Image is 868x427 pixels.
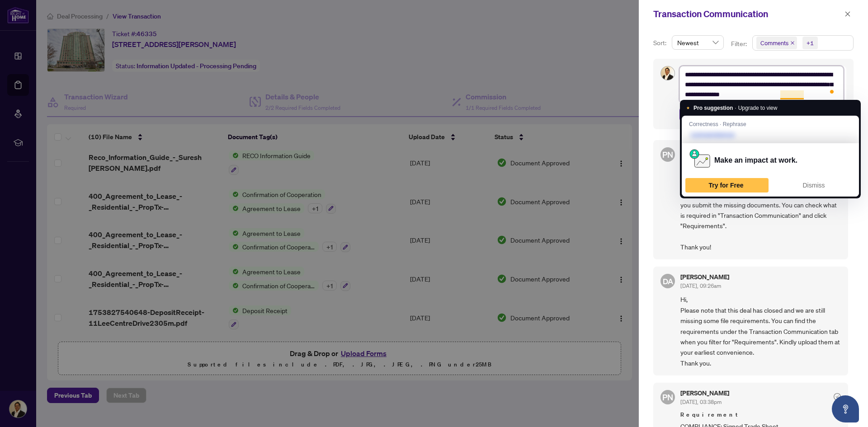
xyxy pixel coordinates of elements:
[680,282,721,289] span: [DATE], 09:26am
[680,168,841,252] span: Hello, This deal has closed, in order to release payment, may you submit the missing documents. Y...
[790,41,795,45] span: close
[662,148,673,161] span: PN
[677,36,718,49] span: Newest
[653,38,668,48] p: Sort:
[680,294,841,368] span: Hi, Please note that this deal has closed and we are still missing some file requirements. You ca...
[832,395,859,422] button: Open asap
[679,107,704,122] button: Post
[731,39,748,49] p: Filter:
[844,11,851,17] span: close
[680,410,841,419] span: Requirement
[834,393,841,400] span: check-circle
[653,7,842,21] div: Transaction Communication
[680,390,729,396] h5: [PERSON_NAME]
[662,391,673,404] span: PN
[760,38,788,47] span: Comments
[680,274,729,280] h5: [PERSON_NAME]
[661,66,675,80] img: Profile Icon
[680,399,722,405] span: [DATE], 03:38pm
[807,38,814,47] div: +1
[662,275,673,287] span: DA
[756,37,797,49] span: Comments
[679,66,844,103] textarea: To enrich screen reader interactions, please activate Accessibility in Grammarly extension settings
